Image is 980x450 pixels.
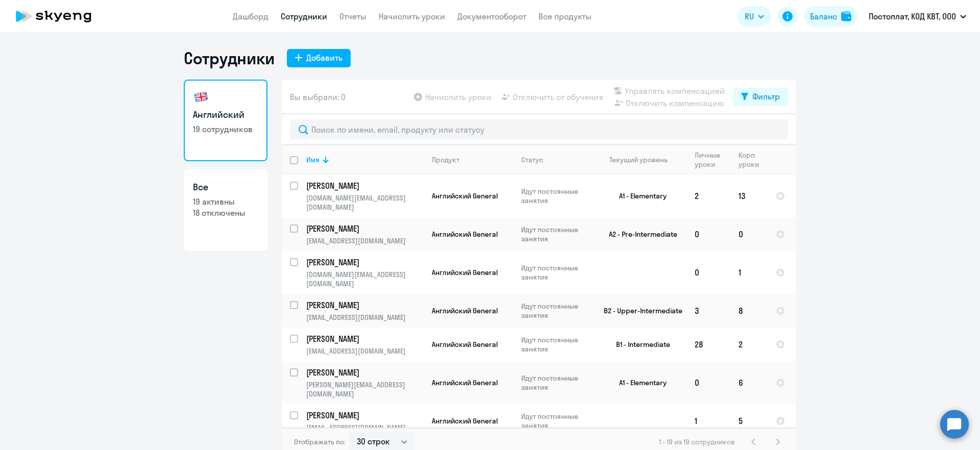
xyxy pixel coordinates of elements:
p: 19 сотрудников [193,123,258,135]
p: Идут постоянные занятия [521,263,591,282]
div: Статус [521,155,543,164]
div: Имя [306,155,423,164]
p: Идут постоянные занятия [521,412,591,430]
p: [EMAIL_ADDRESS][DOMAIN_NAME] [306,313,423,322]
p: Постоплат, КОД КВТ, ООО [869,10,956,22]
p: [PERSON_NAME] [306,223,422,234]
span: Английский General [432,191,498,201]
span: Английский General [432,230,498,239]
p: [PERSON_NAME] [306,333,422,344]
div: Продукт [432,155,512,164]
div: Текущий уровень [600,155,686,164]
td: 6 [730,361,768,404]
span: Английский General [432,306,498,315]
a: [PERSON_NAME] [306,257,423,268]
h1: Сотрудники [184,48,275,68]
a: Документооборот [457,11,526,21]
td: 0 [687,251,730,294]
div: Продукт [432,155,459,164]
p: 19 активны [193,196,258,207]
div: Статус [521,155,591,164]
div: Корп. уроки [739,151,767,169]
button: Балансbalance [804,6,857,27]
p: [PERSON_NAME] [306,410,422,421]
p: [PERSON_NAME] [306,180,422,191]
p: Идут постоянные занятия [521,225,591,243]
td: 28 [687,328,730,361]
img: balance [841,11,851,21]
span: Вы выбрали: 0 [290,91,346,103]
a: [PERSON_NAME] [306,410,423,421]
p: Идут постоянные занятия [521,373,591,392]
div: Личные уроки [695,151,730,169]
td: 1 [687,404,730,438]
a: [PERSON_NAME] [306,333,423,344]
a: Все продукты [538,11,592,21]
a: [PERSON_NAME] [306,299,423,311]
td: B1 - Intermediate [592,328,687,361]
h3: Английский [193,108,258,121]
p: [PERSON_NAME][EMAIL_ADDRESS][DOMAIN_NAME] [306,380,423,398]
p: [EMAIL_ADDRESS][DOMAIN_NAME] [306,236,423,245]
td: 2 [730,328,768,361]
td: A2 - Pre-Intermediate [592,217,687,251]
div: Имя [306,155,320,164]
a: Сотрудники [281,11,327,21]
p: [DOMAIN_NAME][EMAIL_ADDRESS][DOMAIN_NAME] [306,193,423,212]
div: Корп. уроки [739,151,761,169]
p: [EMAIL_ADDRESS][DOMAIN_NAME] [306,423,423,432]
p: [PERSON_NAME] [306,299,422,311]
div: Личные уроки [695,151,723,169]
span: Английский General [432,340,498,349]
td: 1 [730,251,768,294]
p: [PERSON_NAME] [306,367,422,378]
p: Идут постоянные занятия [521,187,591,205]
td: A1 - Elementary [592,361,687,404]
div: Фильтр [752,90,780,103]
td: 0 [687,361,730,404]
a: [PERSON_NAME] [306,180,423,191]
input: Поиск по имени, email, продукту или статусу [290,119,788,140]
a: Начислить уроки [379,11,445,21]
a: [PERSON_NAME] [306,367,423,378]
span: Отображать по: [294,437,346,446]
td: 13 [730,174,768,217]
p: [EMAIL_ADDRESS][DOMAIN_NAME] [306,346,423,356]
td: 5 [730,404,768,438]
td: B2 - Upper-Intermediate [592,294,687,328]
button: Постоплат, КОД КВТ, ООО [864,4,971,29]
span: Английский General [432,378,498,387]
div: Баланс [810,10,837,22]
td: 3 [687,294,730,328]
td: 2 [687,174,730,217]
p: Идут постоянные занятия [521,335,591,354]
p: [DOMAIN_NAME][EMAIL_ADDRESS][DOMAIN_NAME] [306,270,423,288]
a: Все19 активны18 отключены [184,169,267,251]
span: 1 - 19 из 19 сотрудников [659,437,735,446]
a: Дашборд [233,11,268,21]
img: english [193,89,209,105]
a: [PERSON_NAME] [306,223,423,234]
span: Английский General [432,416,498,426]
p: 18 отключены [193,207,258,218]
p: Идут постоянные занятия [521,302,591,320]
td: 8 [730,294,768,328]
p: [PERSON_NAME] [306,257,422,268]
div: Добавить [306,52,342,64]
button: Добавить [287,49,351,67]
span: Английский General [432,268,498,277]
td: 0 [730,217,768,251]
button: Фильтр [733,88,788,106]
a: Отчеты [339,11,366,21]
a: Английский19 сотрудников [184,80,267,161]
td: 0 [687,217,730,251]
div: Текущий уровень [609,155,668,164]
h3: Все [193,181,258,194]
td: A1 - Elementary [592,174,687,217]
span: RU [745,10,754,22]
button: RU [738,6,771,27]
